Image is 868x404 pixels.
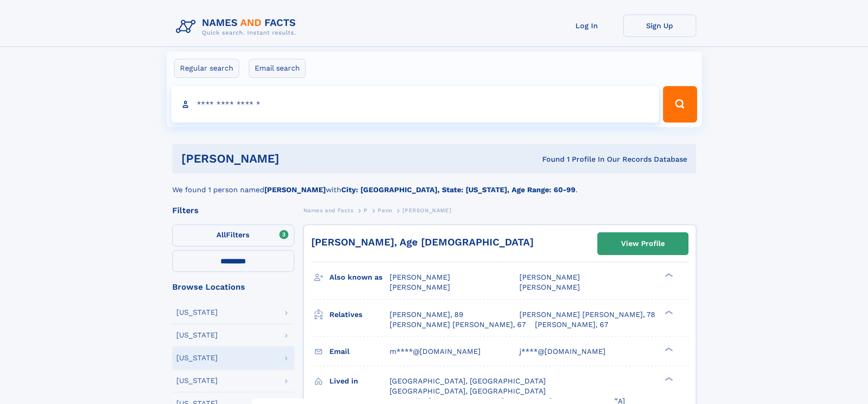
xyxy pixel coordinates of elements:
[378,207,392,214] span: Penn
[172,15,303,39] img: Logo Names and Facts
[390,387,546,395] span: [GEOGRAPHIC_DATA], [GEOGRAPHIC_DATA]
[172,225,294,246] label: Filters
[519,310,655,320] a: [PERSON_NAME] [PERSON_NAME], 78
[176,377,218,384] div: [US_STATE]
[341,185,575,194] b: City: [GEOGRAPHIC_DATA], State: [US_STATE], Age Range: 60-99
[598,233,688,255] a: View Profile
[249,59,306,78] label: Email search
[519,283,580,291] span: [PERSON_NAME]
[623,15,696,37] a: Sign Up
[663,376,673,382] div: ❯
[364,205,368,216] a: P
[390,377,546,385] span: [GEOGRAPHIC_DATA], [GEOGRAPHIC_DATA]
[329,307,390,322] h3: Relatives
[329,270,390,285] h3: Also known as
[519,273,580,281] span: [PERSON_NAME]
[621,233,665,254] div: View Profile
[171,86,659,123] input: search input
[402,207,451,214] span: [PERSON_NAME]
[216,230,226,239] span: All
[390,310,463,320] a: [PERSON_NAME], 89
[311,236,534,248] a: [PERSON_NAME], Age [DEMOGRAPHIC_DATA]
[390,273,450,281] span: [PERSON_NAME]
[329,373,390,389] h3: Lived in
[535,320,608,330] a: [PERSON_NAME], 67
[378,205,392,216] a: Penn
[174,59,239,78] label: Regular search
[329,344,390,359] h3: Email
[264,185,326,194] b: [PERSON_NAME]
[390,283,450,291] span: [PERSON_NAME]
[663,309,673,315] div: ❯
[411,154,687,164] div: Found 1 Profile In Our Records Database
[181,153,411,164] h1: [PERSON_NAME]
[172,206,294,215] div: Filters
[550,15,623,37] a: Log In
[176,332,218,339] div: [US_STATE]
[176,309,218,316] div: [US_STATE]
[364,207,368,214] span: P
[176,354,218,362] div: [US_STATE]
[663,346,673,352] div: ❯
[172,283,294,291] div: Browse Locations
[303,205,354,216] a: Names and Facts
[172,174,696,195] div: We found 1 person named with .
[663,86,697,123] button: Search Button
[663,272,673,278] div: ❯
[390,320,526,330] a: [PERSON_NAME] [PERSON_NAME], 67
